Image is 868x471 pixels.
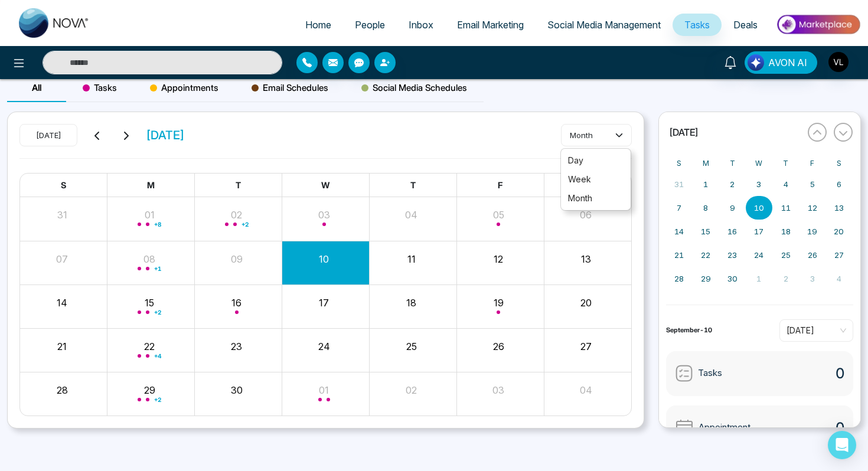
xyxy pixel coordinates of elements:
button: September 28, 2025 [666,267,693,290]
span: Tasks [83,81,117,95]
span: Email Schedules [252,81,328,95]
button: 31 [57,208,67,222]
button: 06 [580,208,592,222]
button: September 25, 2025 [772,243,799,267]
button: September 10, 2025 [746,196,772,220]
div: Open Intercom Messenger [828,431,856,459]
span: F [498,180,502,190]
span: 0 [836,363,844,384]
abbr: September 14, 2025 [674,227,684,236]
abbr: Sunday [677,159,681,168]
abbr: September 28, 2025 [674,274,684,283]
button: 18 [406,296,416,310]
abbr: September 6, 2025 [837,179,841,189]
button: 26 [493,339,504,354]
a: Home [293,14,343,36]
button: 10 [319,252,329,266]
button: September 24, 2025 [746,243,772,267]
button: 27 [580,339,592,354]
a: Tasks [673,14,722,36]
button: September 21, 2025 [666,243,693,267]
button: [DATE] [666,126,801,138]
button: September 9, 2025 [719,196,746,220]
abbr: Friday [810,159,814,168]
button: August 31, 2025 [666,172,693,196]
abbr: September 8, 2025 [703,203,708,212]
img: Market-place.gif [775,11,861,38]
button: September 4, 2025 [772,172,799,196]
abbr: August 31, 2025 [674,179,684,189]
button: October 2, 2025 [772,267,799,290]
button: September 27, 2025 [825,243,852,267]
button: September 18, 2025 [772,220,799,243]
abbr: September 30, 2025 [727,274,738,283]
button: September 6, 2025 [825,172,852,196]
button: month [561,124,632,146]
abbr: September 22, 2025 [701,250,710,260]
button: 17 [319,296,329,310]
img: Tasks [675,364,693,382]
abbr: Thursday [783,159,788,168]
abbr: September 4, 2025 [784,179,788,189]
button: 20 [580,296,592,310]
button: September 3, 2025 [746,172,772,196]
span: week [568,173,624,186]
abbr: September 11, 2025 [781,203,791,212]
button: 09 [231,252,243,266]
button: 12 [494,252,503,266]
button: September 22, 2025 [693,243,719,267]
abbr: September 26, 2025 [808,250,817,260]
button: September 12, 2025 [799,196,825,220]
div: Month View [19,173,632,417]
abbr: September 3, 2025 [756,179,761,189]
button: September 8, 2025 [693,196,719,220]
abbr: October 2, 2025 [784,274,788,283]
abbr: September 13, 2025 [834,203,844,212]
button: 04 [405,208,417,222]
button: 30 [231,383,243,397]
a: Email Marketing [445,14,536,36]
button: September 13, 2025 [825,196,852,220]
button: 11 [407,252,416,266]
button: October 3, 2025 [799,267,825,290]
span: Tasks [684,19,710,31]
span: month [568,192,624,205]
a: Social Media Management [536,14,673,36]
span: Today [787,322,846,339]
span: Inbox [409,19,433,31]
img: Nova CRM Logo [19,8,90,38]
span: AVON AI [768,55,807,70]
span: M [147,180,155,190]
span: day [568,154,624,167]
span: Tasks [698,367,722,380]
button: 23 [231,339,242,354]
abbr: September 9, 2025 [730,203,735,212]
button: September 30, 2025 [719,267,746,290]
abbr: September 21, 2025 [674,250,684,260]
abbr: September 19, 2025 [807,227,817,236]
span: + 8 [154,222,161,227]
abbr: September 29, 2025 [701,274,711,283]
span: + 1 [154,266,161,271]
button: September 11, 2025 [772,196,799,220]
span: [DATE] [670,126,698,138]
span: + 2 [154,397,161,402]
abbr: September 27, 2025 [834,250,844,260]
abbr: September 20, 2025 [834,227,844,236]
abbr: September 15, 2025 [701,227,710,236]
button: October 4, 2025 [825,267,852,290]
img: Appointment [675,418,694,437]
button: 25 [406,339,417,354]
abbr: Tuesday [730,159,735,168]
span: + 2 [242,222,249,227]
button: 02 [406,383,417,397]
abbr: Wednesday [755,159,762,168]
button: 13 [581,252,591,266]
abbr: September 2, 2025 [730,179,735,189]
span: [DATE] [146,126,185,144]
button: 24 [318,339,330,354]
abbr: September 7, 2025 [677,203,681,212]
button: September 26, 2025 [799,243,825,267]
button: 14 [57,296,67,310]
abbr: September 23, 2025 [727,250,737,260]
